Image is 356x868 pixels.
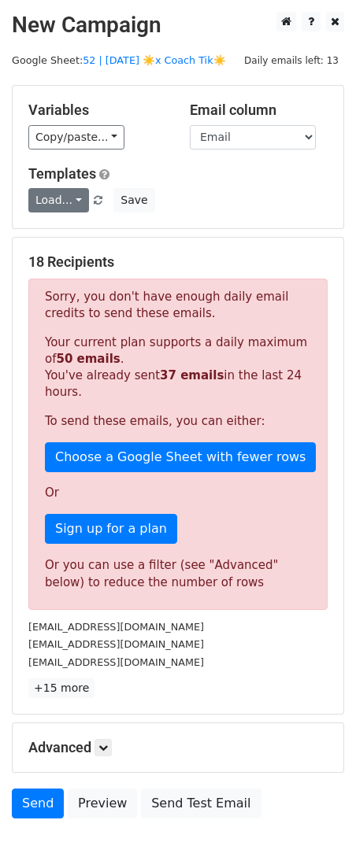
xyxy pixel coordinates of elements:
[28,125,124,150] a: Copy/paste...
[28,621,204,633] small: [EMAIL_ADDRESS][DOMAIN_NAME]
[28,739,328,756] h5: Advanced
[141,789,261,818] a: Send Test Email
[45,413,311,430] p: To send these emails, you can either:
[12,789,64,818] a: Send
[12,54,226,66] small: Google Sheet:
[28,253,328,271] h5: 18 Recipients
[113,188,154,212] button: Save
[28,656,204,668] small: [EMAIL_ADDRESS][DOMAIN_NAME]
[83,54,225,66] a: 52 | [DATE] ☀️x Coach Tik☀️
[239,54,344,66] a: Daily emails left: 13
[56,352,120,366] strong: 50 emails
[28,165,96,182] a: Templates
[45,442,316,472] a: Choose a Google Sheet with fewer rows
[190,102,328,119] h5: Email column
[239,52,344,69] span: Daily emails left: 13
[28,638,204,650] small: [EMAIL_ADDRESS][DOMAIN_NAME]
[45,289,311,322] p: Sorry, you don't have enough daily email credits to send these emails.
[160,368,224,382] strong: 37 emails
[45,514,177,544] a: Sign up for a plan
[45,334,311,401] p: Your current plan supports a daily maximum of . You've already sent in the last 24 hours.
[68,789,137,818] a: Preview
[277,792,356,868] iframe: Chat Widget
[28,102,166,119] h5: Variables
[28,678,95,698] a: +15 more
[28,188,89,212] a: Load...
[45,485,311,501] p: Or
[45,556,311,592] div: Or you can use a filter (see "Advanced" below) to reduce the number of rows
[12,12,344,39] h2: New Campaign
